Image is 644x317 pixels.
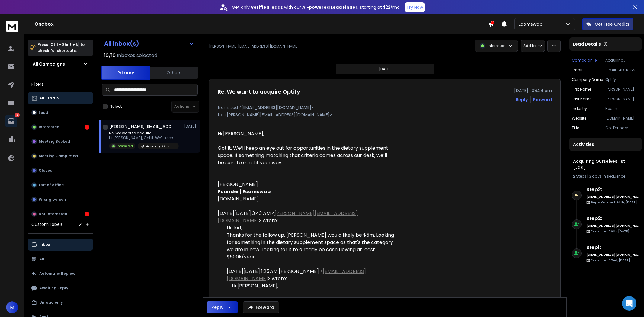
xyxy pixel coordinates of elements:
[109,131,179,136] p: Re: We want to acquire
[591,258,630,263] p: Contacted
[523,43,536,48] p: Add to
[5,115,17,127] a: 2
[218,210,394,224] div: [DATE][DATE] 3:43 AM < > wrote:
[586,194,639,199] h6: [EMAIL_ADDRESS][DOMAIN_NAME]
[605,116,639,121] p: [DOMAIN_NAME]
[28,194,93,206] button: Wrong person
[146,144,175,149] p: Acquiring Ourselves list [Jad]
[39,300,63,305] p: Unread only
[117,52,157,59] h3: Inboxes selected
[39,197,66,202] p: Wrong person
[218,88,300,96] h1: Re: We want to acquire Optify
[586,252,639,257] h6: [EMAIL_ADDRESS][DOMAIN_NAME]
[28,296,93,309] button: Unread only
[6,301,18,313] button: M
[302,4,359,10] strong: AI-powered Lead Finder,
[109,136,179,140] p: Hi [PERSON_NAME], Got it. We’ll keep
[605,97,639,101] p: [PERSON_NAME]
[109,123,175,130] h1: [PERSON_NAME][EMAIL_ADDRESS][DOMAIN_NAME]
[572,58,599,63] button: Campaign
[39,183,64,187] p: Out of office
[39,139,70,144] p: Meeting Booked
[28,107,93,119] button: Lead
[586,223,639,228] h6: [EMAIL_ADDRESS][DOMAIN_NAME]
[605,77,639,82] p: Optify
[15,113,20,117] p: 2
[573,158,638,170] h1: Acquiring Ourselves list [Jad]
[39,286,68,290] p: Awaiting Reply
[605,106,639,111] p: Health
[28,267,93,280] button: Automatic Replies
[609,229,629,234] span: 25th, [DATE]
[232,297,394,311] div: Just wanted to follow up and see if you had a chance to review my last message.
[251,4,283,10] strong: verified leads
[39,257,44,261] p: All
[533,97,552,103] div: Forward
[39,168,53,173] p: Closed
[572,106,587,111] p: industry
[104,40,139,46] h1: All Inbox(s)
[218,112,552,118] p: to: <[PERSON_NAME][EMAIL_ADDRESS][DOMAIN_NAME]>
[28,121,93,133] button: Interested1
[101,66,150,80] button: Primary
[39,125,59,130] p: Interested
[28,80,93,88] h3: Filters
[28,282,93,294] button: Awaiting Reply
[405,2,425,12] button: Try Now
[591,200,637,205] p: Reply Received
[573,41,601,47] p: Lead Details
[207,301,238,313] button: Reply
[28,165,93,177] button: Closed
[572,87,591,92] p: First Name
[33,61,65,67] h1: All Campaigns
[622,296,636,311] div: Open Intercom Messenger
[586,215,639,222] h6: Step 2 :
[572,97,591,101] p: Last Name
[243,301,279,313] button: Forward
[50,41,79,48] span: Ctrl + Shift + k
[605,87,639,92] p: [PERSON_NAME]
[572,58,593,63] p: Campaign
[218,130,394,137] div: Hi [PERSON_NAME],
[6,21,18,32] img: logo
[28,239,93,251] button: Inbox
[232,282,394,290] div: Hi [PERSON_NAME],
[591,229,629,234] p: Contacted
[39,271,75,276] p: Automatic Replies
[28,253,93,265] button: All
[227,268,394,282] div: [DATE][DATE] 1:25 AM [PERSON_NAME] < > wrote:
[595,21,629,27] p: Get Free Credits
[39,212,67,216] p: Not Interested
[39,96,59,101] p: All Status
[218,210,358,224] a: [PERSON_NAME][EMAIL_ADDRESS][DOMAIN_NAME]
[586,244,639,251] h6: Step 1 :
[218,181,394,203] div: [PERSON_NAME] [DOMAIN_NAME]
[28,58,93,70] button: All Campaigns
[28,150,93,162] button: Meeting Completed
[85,212,89,216] div: 1
[31,221,63,227] h3: Custom Labels
[209,44,299,49] p: [PERSON_NAME][EMAIL_ADDRESS][DOMAIN_NAME]
[605,68,639,72] p: [EMAIL_ADDRESS][DOMAIN_NAME]
[85,125,89,130] div: 1
[609,258,630,263] span: 22nd, [DATE]
[211,304,223,310] div: Reply
[39,110,48,115] p: Lead
[406,4,423,10] p: Try Now
[516,97,528,103] button: Reply
[605,58,639,63] p: Acquiring Ourselves list [Jad]
[227,224,394,261] div: Hi Jad,
[28,208,93,220] button: Not Interested1
[218,188,271,195] strong: Founder | Ecomswap
[572,77,603,82] p: Company Name
[605,126,639,130] p: Co-Founder
[34,21,488,28] h1: Onebox
[232,4,400,10] p: Get only with our starting at $22/mo
[488,43,506,48] p: Interested
[110,104,122,109] label: Select
[518,21,545,27] p: Ecomswap
[28,179,93,191] button: Out of office
[150,66,198,79] button: Others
